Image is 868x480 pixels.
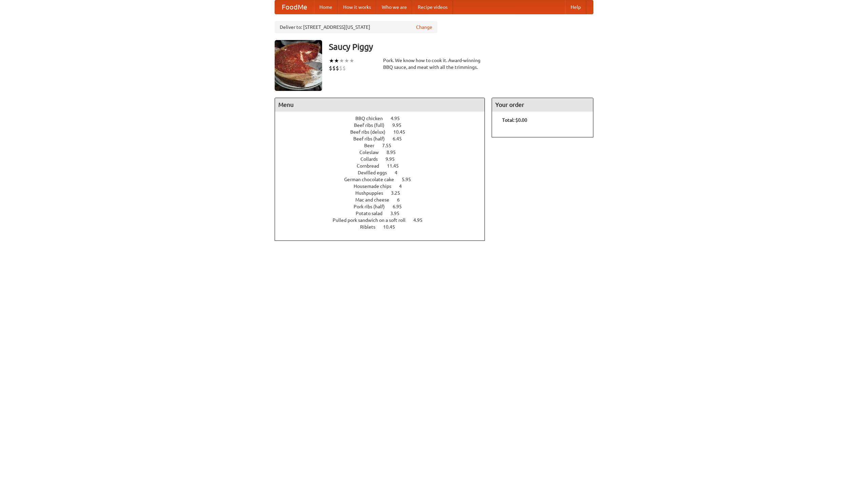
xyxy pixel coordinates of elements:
a: Pork ribs (half) 6.95 [354,204,414,209]
div: Pork. We know how to cook it. Award-winning BBQ sauce, and meat with all the trimmings. [383,57,485,71]
span: BBQ chicken [355,116,390,121]
a: Cornbread 11.45 [357,163,411,169]
a: BBQ chicken 4.95 [355,116,412,121]
span: 7.55 [382,143,398,148]
span: Beer [364,143,381,148]
span: 8.95 [387,150,402,155]
span: Riblets [360,224,382,230]
span: 4 [399,184,409,189]
span: 3.25 [391,190,407,196]
a: Mac and cheese 6 [355,197,412,203]
a: Hushpuppies 3.25 [355,190,413,196]
span: 9.95 [392,122,408,128]
div: Deliver to: [STREET_ADDRESS][US_STATE] [275,21,437,33]
span: 10.45 [393,129,412,135]
li: ★ [334,57,339,64]
a: Beef ribs (half) 6.45 [353,136,414,141]
h3: Saucy Piggy [329,40,593,54]
span: 5.95 [402,177,418,182]
li: $ [329,64,332,72]
span: 3.95 [390,211,406,216]
a: German chocolate cake 5.95 [344,177,423,182]
span: Mac and cheese [355,197,396,203]
b: Total: $0.00 [502,117,527,123]
span: 6 [397,197,407,203]
span: Pork ribs (half) [354,204,392,209]
span: Beef ribs (delux) [350,129,392,135]
span: Housemade chips [354,184,398,189]
span: Beef ribs (half) [353,136,392,141]
a: Beef ribs (full) 9.95 [354,122,414,128]
a: How it works [338,0,376,14]
a: Potato salad 3.95 [356,211,412,216]
span: 9.95 [386,156,401,162]
li: $ [342,64,346,72]
h4: Menu [275,98,485,112]
span: Coleslaw [359,150,386,155]
li: ★ [329,57,334,64]
a: Collards 9.95 [360,156,407,162]
a: Housemade chips 4 [354,184,414,189]
span: 4.95 [391,116,407,121]
span: Devilled eggs [358,170,394,175]
span: 6.95 [393,204,409,209]
span: Collards [360,156,384,162]
a: Change [416,24,432,31]
span: Beef ribs (full) [354,122,391,128]
a: Pulled pork sandwich on a soft roll 4.95 [333,217,435,223]
span: 6.45 [393,136,409,141]
li: $ [339,64,342,72]
a: Beer 7.55 [364,143,404,148]
li: $ [332,64,336,72]
h4: Your order [492,98,593,112]
a: Who we are [376,0,412,14]
span: 4.95 [413,217,429,223]
a: Home [314,0,338,14]
li: ★ [349,57,354,64]
a: Coleslaw 8.95 [359,150,408,155]
span: 10.45 [383,224,402,230]
li: ★ [339,57,344,64]
span: Cornbread [357,163,386,169]
span: 4 [395,170,404,175]
span: Pulled pork sandwich on a soft roll [333,217,412,223]
a: Riblets 10.45 [360,224,408,230]
li: $ [336,64,339,72]
li: ★ [344,57,349,64]
a: Recipe videos [412,0,453,14]
a: Help [565,0,586,14]
span: Hushpuppies [355,190,390,196]
img: angular.jpg [275,40,322,91]
a: Devilled eggs 4 [358,170,410,175]
span: 11.45 [387,163,406,169]
a: FoodMe [275,0,314,14]
span: Potato salad [356,211,389,216]
a: Beef ribs (delux) 10.45 [350,129,418,135]
span: German chocolate cake [344,177,401,182]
